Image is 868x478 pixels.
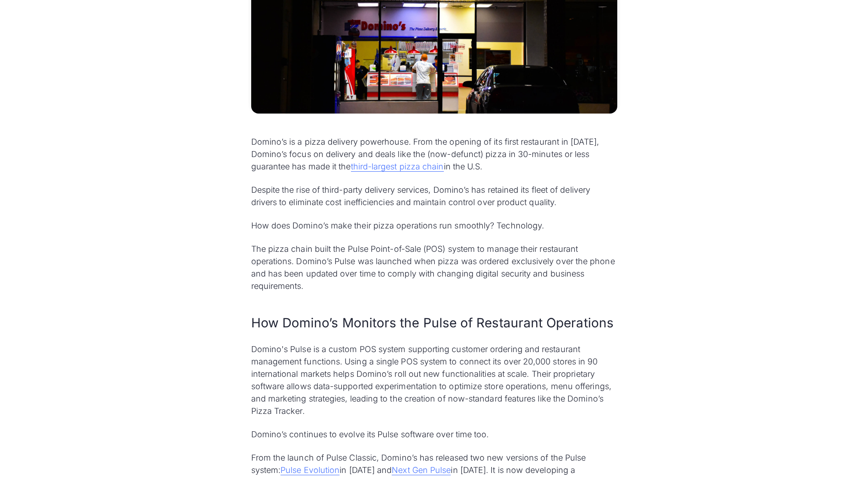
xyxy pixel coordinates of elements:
[251,243,617,292] p: The pizza chain built the Pulse Point-of-Sale (POS) system to manage their restaurant operations....
[251,136,617,173] p: Domino’s is a pizza delivery powerhouse. From the opening of its first restaurant in [DATE], Domi...
[280,465,340,475] a: Pulse Evolution
[251,314,617,332] h2: How Domino’s Monitors the Pulse of Restaurant Operations
[251,343,617,417] p: Domino's Pulse is a custom POS system supporting customer ordering and restaurant management func...
[251,184,617,208] p: Despite the rise of third-party delivery services, Domino’s has retained its fleet of delivery dr...
[251,219,617,232] p: How does Domino’s make their pizza operations run smoothly? Technology.
[351,162,444,172] a: third-largest pizza chain
[251,428,617,440] p: Domino’s continues to evolve its Pulse software over time too.
[392,465,451,475] a: Next Gen Pulse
